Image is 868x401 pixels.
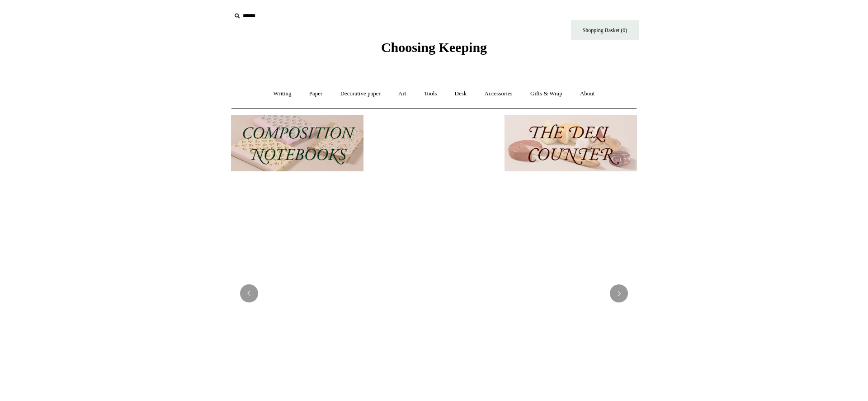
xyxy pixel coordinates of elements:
[476,82,521,106] a: Accessories
[522,82,571,106] a: Gifts & Wrap
[265,82,300,106] a: Writing
[571,20,639,40] a: Shopping Basket (0)
[505,115,637,171] img: The Deli Counter
[231,115,363,171] img: 202302 Composition ledgers.jpg__PID:69722ee6-fa44-49dd-a067-31375e5d54ec
[416,82,445,106] a: Tools
[381,40,487,55] span: Choosing Keeping
[240,284,258,302] button: Previous
[447,82,475,106] a: Desk
[610,284,628,302] button: Next
[381,47,487,53] a: Choosing Keeping
[332,82,389,106] a: Decorative paper
[368,115,500,171] img: New.jpg__PID:f73bdf93-380a-4a35-bcfe-7823039498e1
[301,82,331,106] a: Paper
[572,82,603,106] a: About
[390,82,414,106] a: Art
